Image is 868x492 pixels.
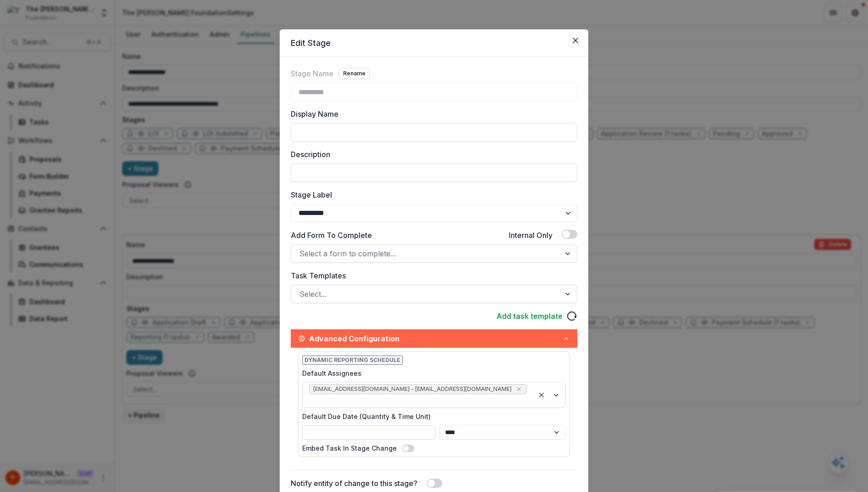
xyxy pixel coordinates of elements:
[291,270,572,281] label: Task Templates
[291,230,372,241] label: Add Form To Complete
[302,356,403,365] span: Dynamic Reporting Schedule
[291,189,572,200] label: Stage Label
[291,348,577,470] div: Advanced Configuration
[566,311,577,322] svg: reload
[509,230,552,241] label: Internal Only
[568,33,583,48] button: Close
[496,311,563,322] a: Add task template
[514,385,524,394] div: Remove jcline@bolickfoundation.org - jcline@bolickfoundation.org
[302,412,560,421] label: Default Due Date (Quantity & Time Unit)
[309,333,563,344] span: Advanced Configuration
[302,368,361,378] label: Default Assignees
[291,68,333,79] label: Stage Name
[291,108,572,119] label: Display Name
[291,149,572,160] label: Description
[280,29,588,57] header: Edit Stage
[291,478,417,489] label: Notify entity of change to this stage?
[302,443,397,453] label: Embed Task In Stage Change
[339,68,370,79] button: Rename
[291,329,577,348] button: Advanced Configuration
[536,390,547,401] div: Clear selected options
[313,386,512,392] span: [EMAIL_ADDRESS][DOMAIN_NAME] - [EMAIL_ADDRESS][DOMAIN_NAME]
